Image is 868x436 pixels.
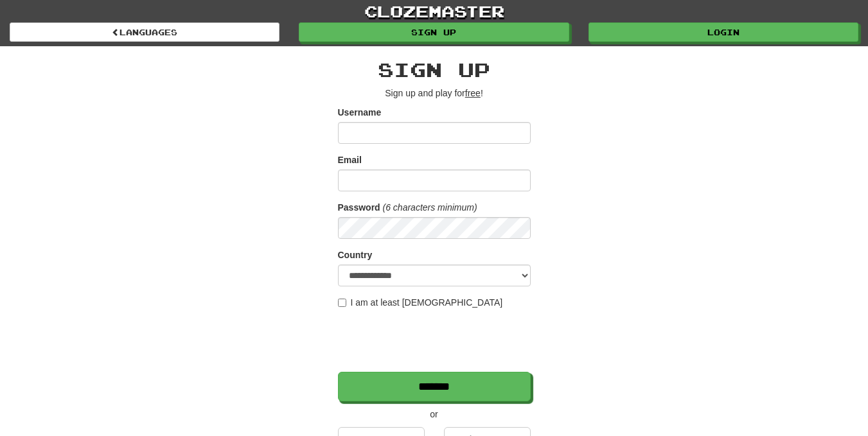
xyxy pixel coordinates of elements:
u: free [465,88,481,98]
label: Country [338,249,373,261]
label: Email [338,153,362,166]
a: Login [589,22,858,42]
label: Password [338,201,380,214]
p: Sign up and play for ! [338,87,531,100]
p: or [338,408,531,421]
a: Sign up [299,22,569,42]
a: Languages [10,22,279,42]
label: Username [338,106,382,119]
input: I am at least [DEMOGRAPHIC_DATA] [338,299,346,307]
iframe: reCAPTCHA [338,315,533,365]
em: (6 characters minimum) [383,202,477,213]
label: I am at least [DEMOGRAPHIC_DATA] [338,296,503,309]
h2: Sign up [338,59,531,80]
